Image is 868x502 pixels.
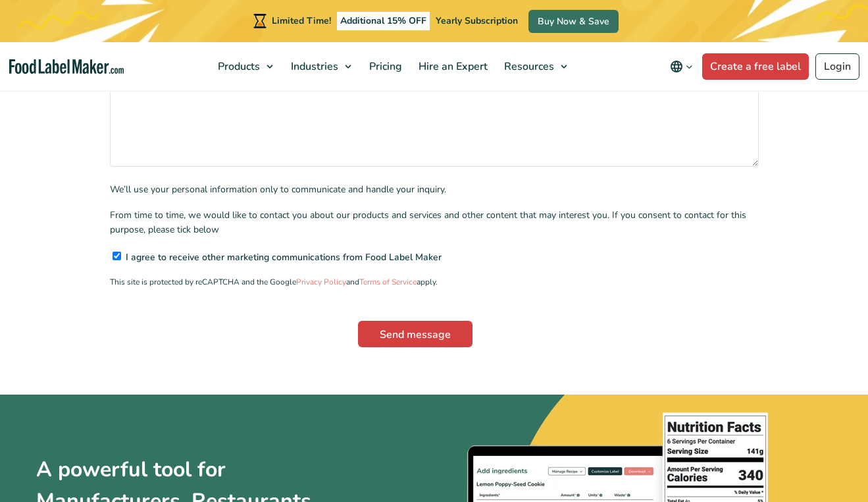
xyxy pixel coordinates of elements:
textarea: Your message (optional) [110,31,759,167]
span: Resources [500,59,555,74]
input: Send message [358,321,472,347]
span: Yearly Subscription [436,14,518,27]
span: Hire an Expert [415,59,489,74]
p: This site is protected by reCAPTCHA and the Google and apply. [110,276,759,289]
a: Resources [496,42,574,91]
a: Industries [283,42,358,91]
a: Hire an Expert [411,42,493,91]
a: Terms of Service [359,277,417,287]
a: Products [210,42,280,91]
span: Additional 15% OFF [337,12,430,30]
a: Buy Now & Save [528,10,619,33]
span: I agree to receive other marketing communications from Food Label Maker [123,251,442,264]
a: Create a free label [702,53,809,80]
a: Food Label Maker homepage [9,59,124,74]
p: We’ll use your personal information only to communicate and handle your inquiry. [110,182,759,197]
a: Login [815,53,859,80]
span: Industries [287,59,340,74]
a: Privacy Policy [296,277,346,287]
span: Limited Time! [272,14,331,27]
span: Products [214,59,261,74]
input: I agree to receive other marketing communications from Food Label Maker [113,252,121,260]
a: Pricing [361,42,407,91]
button: Change language [661,53,702,80]
p: From time to time, we would like to contact you about our products and services and other content... [110,208,759,238]
span: Pricing [365,59,403,74]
